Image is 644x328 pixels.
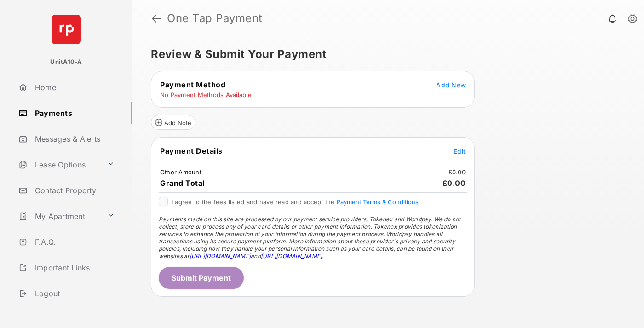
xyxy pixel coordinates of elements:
[261,253,322,259] a: [URL][DOMAIN_NAME]
[160,178,205,188] span: Grand Total
[159,267,244,289] button: Submit Payment
[172,198,419,206] span: I agree to the fees listed and have read and accept the
[436,80,466,89] button: Add New
[454,146,466,155] button: Edit
[190,253,251,259] a: [URL][DOMAIN_NAME]
[160,146,223,155] span: Payment Details
[50,58,82,67] p: UnitA10-A
[15,231,132,253] a: F.A.Q.
[52,15,81,44] img: svg+xml;base64,PHN2ZyB4bWxucz0iaHR0cDovL3d3dy53My5vcmcvMjAwMC9zdmciIHdpZHRoPSI2NCIgaGVpZ2h0PSI2NC...
[15,154,103,176] a: Lease Options
[15,257,118,279] a: Important Links
[15,76,132,98] a: Home
[160,80,225,89] span: Payment Method
[15,282,132,305] a: Logout
[151,115,195,130] button: Add Note
[15,102,132,124] a: Payments
[160,168,202,176] td: Other Amount
[15,128,132,150] a: Messages & Alerts
[159,216,460,259] span: Payments made on this site are processed by our payment service providers, Tokenex and Worldpay. ...
[448,168,466,176] td: £0.00
[151,49,618,60] h5: Review & Submit Your Payment
[15,205,103,227] a: My Apartment
[160,91,252,99] td: No Payment Methods Available
[337,198,419,206] button: I agree to the fees listed and have read and accept the
[15,179,132,201] a: Contact Property
[167,13,263,24] strong: One Tap Payment
[454,147,466,155] span: Edit
[443,178,466,188] span: £0.00
[436,81,466,89] span: Add New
